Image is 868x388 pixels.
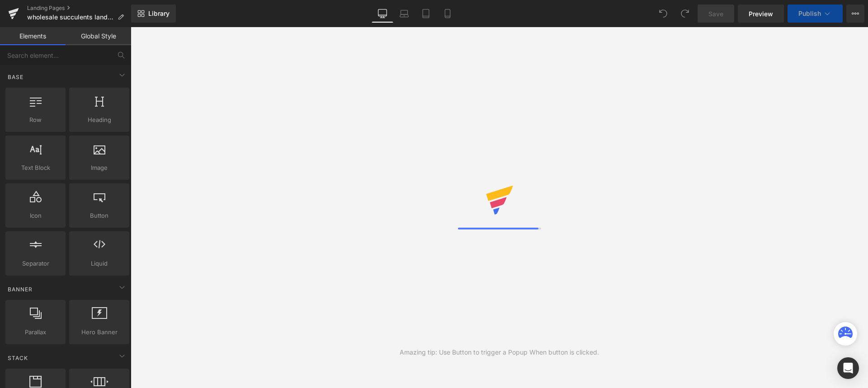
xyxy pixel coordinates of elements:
button: More [846,5,864,23]
span: Button [72,211,127,220]
span: wholesale succulents landing page [27,14,114,21]
button: Publish [788,5,843,23]
span: Library [148,9,170,18]
span: Text Block [8,163,63,173]
a: Global Style [66,27,131,45]
button: Undo [654,5,672,23]
span: Heading [72,115,127,125]
span: Save [708,9,723,19]
a: Tablet [415,5,437,23]
span: Icon [8,211,63,220]
span: Publish [798,10,821,17]
span: Row [8,115,63,125]
span: Liquid [72,259,127,268]
span: Banner [7,285,33,294]
button: Redo [676,5,694,23]
a: New Library [131,5,176,23]
span: Base [7,73,24,81]
a: Desktop [372,5,393,23]
a: Landing Pages [27,5,131,12]
span: Stack [7,354,29,362]
div: Open Intercom Messenger [837,357,859,379]
a: Preview [738,5,784,23]
span: Separator [8,259,63,268]
a: Laptop [393,5,415,23]
a: Mobile [437,5,458,23]
span: Preview [749,9,773,19]
span: Hero Banner [72,327,127,337]
span: Parallax [8,327,63,337]
div: Amazing tip: Use Button to trigger a Popup When button is clicked. [400,347,599,357]
span: Image [72,163,127,173]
